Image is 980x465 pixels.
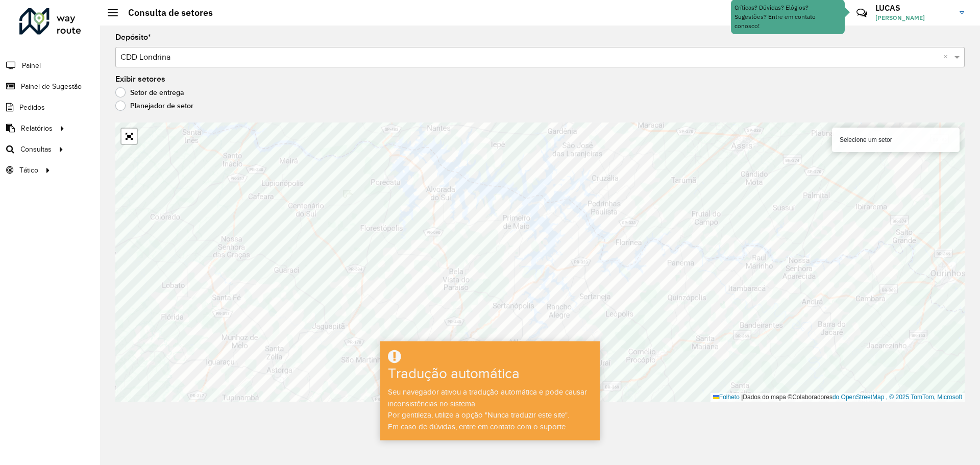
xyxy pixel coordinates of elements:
[875,14,925,21] font: [PERSON_NAME]
[20,145,52,153] font: Consultas
[130,102,193,110] font: Planejador de setor
[840,136,892,143] font: Selecione um setor
[21,125,53,132] font: Relatórios
[719,394,740,401] font: Folheto
[943,51,952,63] span: Clear all
[121,129,137,144] a: Abrir mapa em tela cheia
[875,3,900,13] font: LUCAS
[388,411,569,419] font: Por gentileza, utilize a opção "Nunca traduzir este site".
[128,7,213,18] font: Consulta de setores
[741,394,743,401] font: |
[388,366,520,382] font: Tradução automática
[851,2,873,24] a: Contato Rápido
[21,83,82,90] font: Painel de Sugestão
[388,423,567,431] font: Em caso de dúvidas, entre em contato com o suporte.
[130,88,184,96] font: Setor de entrega
[115,75,165,83] font: Exibir setores
[22,62,41,69] font: Painel
[792,394,832,401] font: Colaboradores
[743,394,792,401] font: Dados do mapa ©
[19,166,38,174] font: Tático
[388,388,587,408] font: Seu navegador ativou a tradução automática e pode causar inconsistências no sistema.
[19,104,45,111] font: Pedidos
[115,33,148,41] font: Depósito
[713,394,740,401] a: Folheto
[832,394,962,401] a: do OpenStreetMap , © 2025 TomTom, Microsoft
